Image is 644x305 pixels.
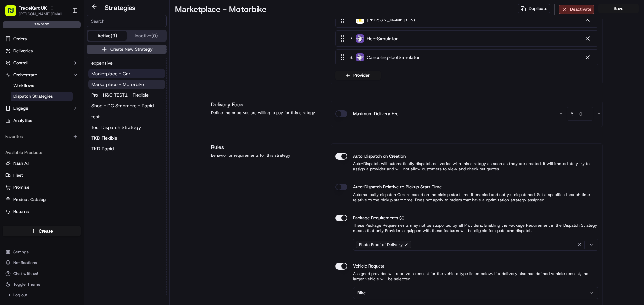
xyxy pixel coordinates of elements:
button: Package Requirements [399,216,404,220]
label: Maximum Delivery Fee [353,110,398,117]
a: Returns [5,209,78,215]
button: Settings [3,247,81,257]
button: Control [3,58,81,68]
p: Welcome 👋 [7,27,122,37]
button: TKD Flexible [88,133,165,143]
span: CancelingFleetSimulator [367,54,420,61]
button: Deactivate [559,5,594,14]
span: Orders [13,36,27,42]
div: Start new chat [23,64,110,71]
a: Nash AI [5,160,78,166]
button: Toggle Theme [3,280,81,289]
span: Analytics [13,118,32,124]
span: Promise [13,184,29,190]
div: Favorites [3,131,81,142]
div: Behavior or requirements for this strategy [211,153,323,158]
span: Returns [13,209,29,215]
img: Nash [7,7,20,20]
a: TKD Rapid [88,144,165,153]
span: Log out [13,292,27,298]
a: Marketplace - Car [88,69,165,78]
span: Product Catalog [13,197,46,203]
a: Product Catalog [5,197,78,203]
span: Toggle Theme [13,282,40,287]
span: API Documentation [63,97,108,104]
span: Create [39,228,53,234]
img: FleetSimulator.png [356,53,364,61]
div: 1 . [338,16,415,23]
button: Promise [3,182,81,193]
button: Active (9) [88,31,127,41]
span: Orchestrate [13,72,37,78]
span: [PERSON_NAME] (TK) [367,16,415,23]
label: Vehicle Request [353,263,384,270]
span: Workflows [13,83,34,89]
span: test [91,113,100,120]
span: TradeKart UK [19,5,47,11]
button: Create [3,226,81,236]
button: Nash AI [3,158,81,169]
button: expensive [88,58,165,68]
a: test [88,112,165,121]
div: 2. FleetSimulator [335,30,598,47]
span: Photo Proof of Delivery [359,242,403,247]
span: Notifications [13,260,37,265]
span: FleetSimulator [367,35,398,42]
a: Dispatch Strategies [11,92,73,101]
button: Product Catalog [3,194,81,205]
button: Shop - DC Stanmore - Rapid [88,101,165,110]
p: These Package Requirements may not be supported by all Providers. Enabling the Package Requiremen... [335,223,598,233]
span: Package Requirements [353,215,398,221]
p: Assigned provider will receive a request for the vehicle type listed below. If a delivery also ha... [335,271,598,282]
button: Orchestrate [3,70,81,80]
span: Marketplace - Motorbike [91,81,144,88]
div: sandbox [3,21,81,28]
span: Deliveries [13,48,33,54]
button: Photo Proof of Delivery [353,239,598,251]
button: Fleet [3,170,81,181]
span: Engage [13,105,28,111]
p: Auto-Dispatch will automatically dispatch deliveries with this strategy as soon as they are creat... [335,161,598,172]
button: Inactive (0) [127,31,166,41]
button: Start new chat [114,66,122,74]
span: Marketplace - Car [91,70,130,77]
a: Fleet [5,172,78,178]
span: Knowledge Base [13,97,51,104]
a: Deliveries [3,46,81,56]
span: Test Dispatch Strategy [91,124,141,131]
span: Chat with us! [13,271,38,276]
div: 2 . [338,35,398,42]
div: 3 . [338,54,420,61]
span: Settings [13,249,29,255]
span: expensive [91,60,113,66]
div: We're available if you need us! [23,71,85,76]
a: Powered byPylon [47,113,81,119]
a: Workflows [11,81,73,90]
img: FleetSimulator.png [356,34,364,43]
a: Analytics [3,115,81,126]
span: TKD Rapid [91,145,114,152]
button: TradeKart UK[PERSON_NAME][EMAIL_ADDRESS][DOMAIN_NAME] [3,3,69,19]
button: Pro - H&C TEST1 - Flexible [88,90,165,100]
button: Notifications [3,258,81,268]
h1: Rules [211,143,323,151]
button: Provider [335,71,381,80]
div: 💻 [57,98,62,103]
button: Create New Strategy [87,45,167,54]
span: Nash AI [13,160,29,166]
button: Marketplace - Motorbike [88,80,165,89]
div: 📗 [7,98,12,103]
h2: Strategies [105,3,136,12]
input: Got a question? Start typing here... [17,43,121,50]
span: Fleet [13,172,23,178]
div: Define the price you are willing to pay for this strategy [211,110,323,116]
button: Log out [3,290,81,300]
label: Auto-Dispatch on Creation [353,153,406,160]
img: 1736555255976-a54dd68f-1ca7-489b-9aae-adbdc363a1c4 [7,64,19,76]
span: Pylon [67,113,81,119]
